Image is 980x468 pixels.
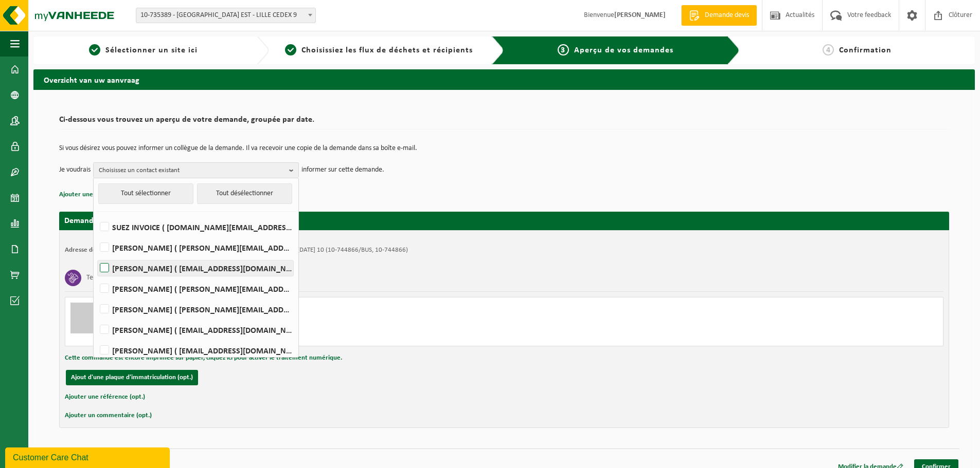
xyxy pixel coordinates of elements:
button: Tout désélectionner [197,183,292,204]
span: Choisissez un contact existant [99,163,285,178]
span: Demande devis [702,10,752,21]
label: [PERSON_NAME] ( [PERSON_NAME][EMAIL_ADDRESS][DOMAIN_NAME] ) [98,240,293,255]
button: Cette commande est encore imprimée sur papier, cliquez ici pour activer le traitement numérique. [65,351,342,365]
button: Ajouter une référence (opt.) [65,390,145,404]
label: SUEZ INVOICE ( [DOMAIN_NAME][EMAIL_ADDRESS][DOMAIN_NAME] ) [98,219,293,235]
label: [PERSON_NAME] ( [EMAIL_ADDRESS][DOMAIN_NAME] ) [98,343,293,358]
h2: Ci-dessous vous trouvez un aperçu de votre demande, groupée par date. [59,116,949,129]
h3: Textile mélangé (rouleau, rubans), non recyclable [86,270,228,286]
a: 2Choisissiez les flux de déchets et récipients [274,44,484,57]
span: Sélectionner un site ici [105,46,198,54]
strong: Demande pour [DATE] [64,217,142,225]
label: [PERSON_NAME] ( [PERSON_NAME][EMAIL_ADDRESS][DOMAIN_NAME] ) [98,281,293,296]
p: Si vous désirez vous pouvez informer un collègue de la demande. Il va recevoir une copie de la de... [59,145,949,152]
a: 1Sélectionner un site ici [39,44,248,57]
span: 3 [558,44,569,55]
button: Ajouter une référence (opt.) [59,188,139,201]
p: Je voudrais [59,162,91,178]
span: Choisissiez les flux de déchets et récipients [301,46,473,54]
span: 4 [823,44,834,55]
button: Ajout d'une plaque d'immatriculation (opt.) [66,370,198,385]
span: Aperçu de vos demandes [574,46,673,54]
span: 10-735389 - SUEZ RV NORD EST - LILLE CEDEX 9 [136,8,316,23]
h2: Overzicht van uw aanvraag [33,69,975,89]
strong: Adresse de placement: [65,247,130,253]
span: Confirmation [839,46,892,54]
label: [PERSON_NAME] ( [EMAIL_ADDRESS][DOMAIN_NAME] ) [98,260,293,276]
label: [PERSON_NAME] ( [PERSON_NAME][EMAIL_ADDRESS][DOMAIN_NAME] ) [98,302,293,317]
button: Ajouter un commentaire (opt.) [65,409,152,422]
span: 1 [89,44,100,55]
span: 2 [285,44,296,55]
button: Choisissez un contact existant [93,162,299,178]
button: Tout sélectionner [98,183,193,204]
a: Demande devis [681,5,757,26]
p: informer sur cette demande. [301,162,384,178]
label: [PERSON_NAME] ( [EMAIL_ADDRESS][DOMAIN_NAME] ) [98,322,293,338]
strong: [PERSON_NAME] [614,11,666,19]
span: 10-735389 - SUEZ RV NORD EST - LILLE CEDEX 9 [136,8,315,23]
iframe: chat widget [5,445,172,468]
div: Nombre: 2 [112,332,545,341]
div: Livraison [112,319,545,327]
